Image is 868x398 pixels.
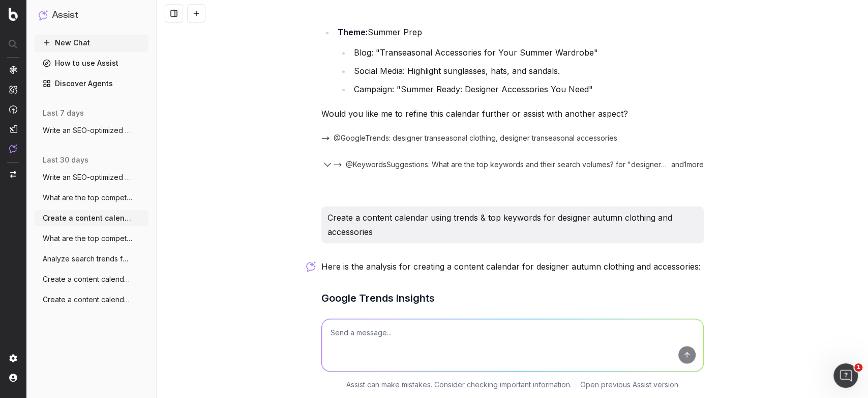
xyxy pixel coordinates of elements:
strong: Theme: [338,27,368,37]
button: @KeywordsSuggestions: What are the top keywords and their search volumes? for "designer transeaso... [334,160,667,170]
span: 1 [854,363,862,372]
img: Intelligence [9,85,17,94]
span: last 30 days [43,155,88,165]
iframe: Intercom live chat [833,363,858,388]
span: Create a content calendar using trends & [43,295,132,305]
button: Create a content calendar using trends & [35,210,148,226]
a: Discover Agents [35,75,148,92]
div: and 1 more [667,160,704,170]
span: Create a content calendar using trends & [43,274,132,284]
a: Open previous Assist version [580,380,678,390]
img: Switch project [10,171,16,178]
span: What are the top competitors ranking for [43,233,132,244]
img: Assist [9,144,17,153]
img: Analytics [9,66,17,74]
img: Botify logo [9,8,18,21]
button: Write an SEO-optimized article about on [35,122,148,139]
span: @GoogleTrends: designer transeasonal clothing, designer transeasonal accessories [334,133,617,143]
span: What are the top competitors ranking for [43,193,132,203]
button: Assist [39,8,144,22]
button: Write an SEO-optimized article about on [35,169,148,185]
li: Summer Prep [335,25,704,96]
button: Analyze search trends for: shoes [35,251,148,267]
img: Botify assist logo [306,261,316,272]
span: Write an SEO-optimized article about on [43,172,132,182]
button: New Chat [35,35,148,51]
img: Studio [9,125,17,133]
li: Social Media: Highlight sunglasses, hats, and sandals. [351,64,704,78]
span: @KeywordsSuggestions: What are the top keywords and their search volumes? for "designer transeaso... [346,160,667,170]
h3: Google Trends Insights [321,290,704,306]
span: Write an SEO-optimized article about on [43,125,132,136]
h1: Assist [52,8,78,22]
p: Assist can make mistakes. Consider checking important information. [346,380,572,390]
button: @GoogleTrends: designer transeasonal clothing, designer transeasonal accessories [321,133,617,143]
img: Activation [9,105,17,114]
span: Create a content calendar using trends & [43,213,132,223]
p: Create a content calendar using trends & top keywords for designer autumn clothing and accessories [327,210,698,239]
img: My account [9,374,17,382]
p: Would you like me to refine this calendar further or assist with another aspect? [321,107,704,121]
li: Campaign: "Summer Ready: Designer Accessories You Need" [351,82,704,96]
button: Create a content calendar using trends & [35,271,148,287]
img: Assist [39,10,48,20]
span: Analyze search trends for: shoes [43,254,132,264]
p: Here is the analysis for creating a content calendar for designer autumn clothing and accessories: [321,259,704,274]
button: What are the top competitors ranking for [35,190,148,206]
li: Blog: "Transeasonal Accessories for Your Summer Wardrobe" [351,45,704,60]
img: Setting [9,354,17,362]
span: last 7 days [43,108,84,118]
button: Create a content calendar using trends & [35,291,148,308]
button: What are the top competitors ranking for [35,230,148,247]
a: How to use Assist [35,55,148,71]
